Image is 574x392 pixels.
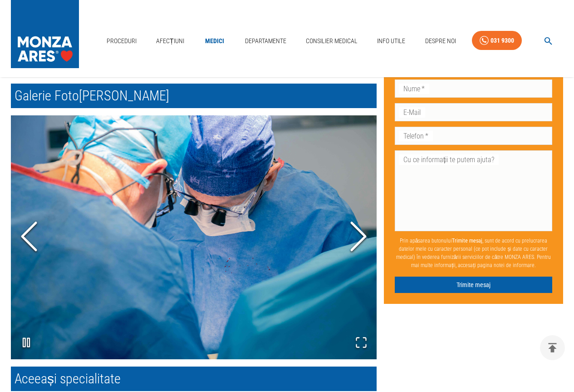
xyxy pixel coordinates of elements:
[540,335,565,360] button: delete
[395,233,552,273] p: Prin apăsarea butonului , sunt de acord cu prelucrarea datelor mele cu caracter personal (ce pot ...
[302,32,361,50] a: Consilier Medical
[11,115,377,359] img: ZovCVh5LeNNTw5aK_Dr.TheodorCebotaru-operatieValvaInspiris.jpg
[452,237,482,243] b: Trimite mesaj
[373,32,409,50] a: Info Utile
[395,276,552,293] button: Trimite mesaj
[11,367,377,391] h2: Aceeași specialitate
[340,187,377,288] button: Next Slide
[11,115,377,359] div: Go to Slide 1
[11,187,47,288] button: Previous Slide
[422,32,460,50] a: Despre Noi
[11,84,377,108] h2: Galerie Foto [PERSON_NAME]
[11,327,42,359] button: Play or Pause Slideshow
[241,32,290,50] a: Departamente
[103,32,140,50] a: Proceduri
[472,31,522,50] a: 031 9300
[200,32,229,50] a: Medici
[491,35,514,46] div: 031 9300
[346,327,377,359] button: Open Fullscreen
[152,32,188,50] a: Afecțiuni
